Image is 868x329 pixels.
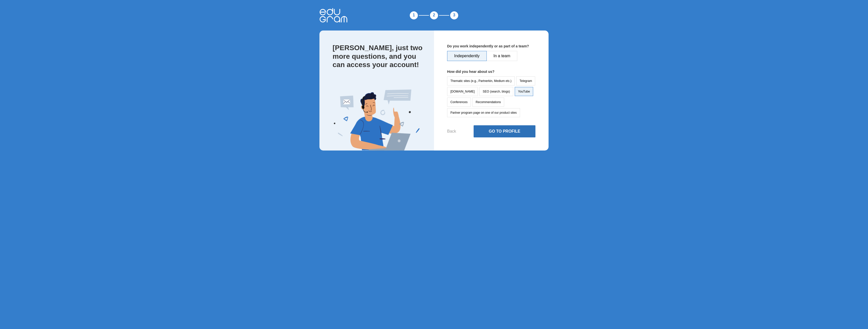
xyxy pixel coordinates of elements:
[472,98,504,107] button: Recommendations
[516,76,535,85] button: Telegram
[447,108,520,117] button: Partner program page on one of our product sites
[447,129,456,134] button: Back
[447,87,478,96] button: [DOMAIN_NAME]
[447,76,515,85] button: Thematic sites (e.g., Partnerkin, Medium etc.)
[409,10,419,20] div: 1
[447,69,535,74] p: How did you hear about us?
[429,10,439,20] div: 2
[334,89,420,151] img: Expert Image
[474,125,535,137] button: Go to Profile
[447,98,471,107] button: Conferences
[515,87,533,96] button: YouTube
[333,44,424,69] p: [PERSON_NAME], just two more questions, and you can access your account!
[447,44,535,49] p: Do you work independently or as part of a team?
[479,87,513,96] button: SEO (search, blogs)
[449,10,459,20] div: 3
[486,51,518,61] button: In a team
[447,51,487,61] button: Independently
